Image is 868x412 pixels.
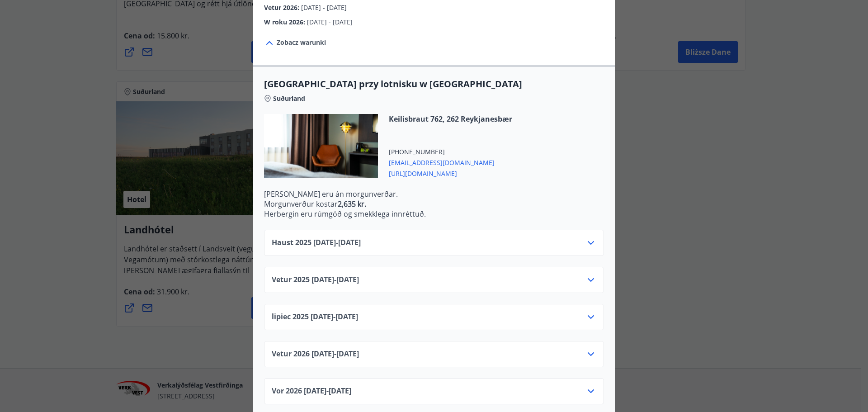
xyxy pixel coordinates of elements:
[264,78,522,90] font: [GEOGRAPHIC_DATA] przy lotnisku w [GEOGRAPHIC_DATA]
[307,18,353,26] font: [DATE] - [DATE]
[297,3,299,12] font: :
[389,169,457,178] font: [URL][DOMAIN_NAME]
[277,38,326,47] font: Zobacz warunki
[303,18,305,26] font: :
[389,147,445,156] font: [PHONE_NUMBER]
[264,199,338,209] font: Morgunverður kostar
[301,3,347,12] font: [DATE] - [DATE]
[273,94,305,103] font: Suðurland
[389,114,512,124] font: Keilisbraut 762, 262 Reykjanesbær
[389,158,495,167] font: [EMAIL_ADDRESS][DOMAIN_NAME]
[264,3,297,12] font: Vetur 2026
[264,189,398,199] font: [PERSON_NAME] eru án morgunverðar.
[338,199,366,209] font: 2,635 kr.
[264,18,303,26] font: W roku 2026
[264,209,426,219] font: Herbergin eru rúmgóð og smekklega innréttuð.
